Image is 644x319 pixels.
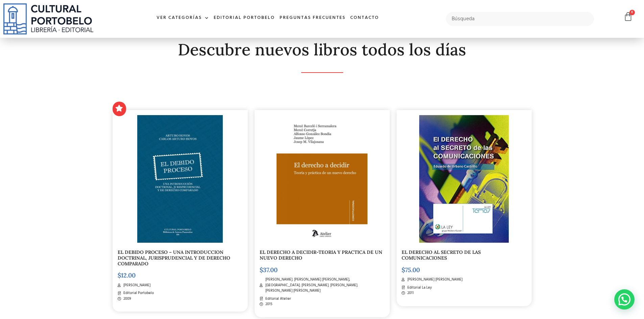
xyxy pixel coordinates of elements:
[154,11,211,25] a: Ver Categorías
[122,296,131,302] span: 2009
[348,11,381,25] a: Contacto
[113,41,532,59] h2: Descubre nuevos libros todos los días
[211,11,277,25] a: Editorial Portobelo
[402,249,481,261] a: EL DERECHO AL SECRETO DE LAS COMUNICACIONES
[264,296,291,302] span: Editorial Atelier
[122,283,150,288] span: [PERSON_NAME]
[629,10,635,15] span: 0
[406,277,462,283] span: [PERSON_NAME] [PERSON_NAME]
[260,266,278,274] bdi: 37.00
[419,115,509,243] img: el_dereho_al_secreto-2.jpg
[277,115,367,243] img: el_derecho_a_decidir-2-scaled-1.jpg
[264,277,385,294] span: [PERSON_NAME]. [PERSON_NAME] [PERSON_NAME], [GEOGRAPHIC_DATA]. [PERSON_NAME]. [PERSON_NAME]. [PER...
[277,11,348,25] a: Preguntas frecuentes
[137,115,223,243] img: BA104-1.jpg
[264,301,272,307] span: 2015
[118,249,230,267] a: EL DEBIDO PROCESO – UNA INTRODUCCION DOCTRINAL, JURISPRUDENCIAL Y DE DERECHO COMPARADO
[260,266,263,274] span: $
[122,290,154,296] span: Editorial Portobelo
[260,249,382,261] a: EL DERECHO A DECIDIR-TEORIA Y PRACTICA DE UN NUEVO DERECHO
[118,271,121,279] span: $
[623,12,633,22] a: 0
[406,290,414,296] span: 2011
[406,285,432,291] span: Editorial La Ley
[402,266,405,274] span: $
[118,271,136,279] bdi: 12.00
[446,12,594,26] input: Búsqueda
[402,266,420,274] bdi: 75.00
